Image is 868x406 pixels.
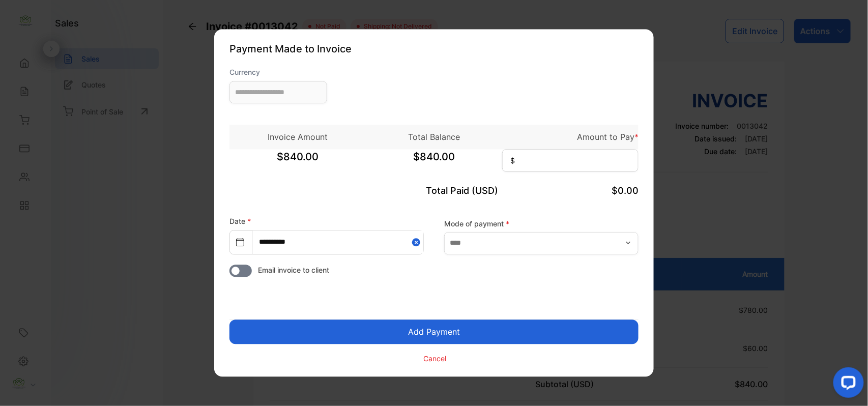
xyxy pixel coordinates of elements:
[825,363,868,406] iframe: LiveChat chat widget
[424,353,447,364] p: Cancel
[366,184,502,198] p: Total Paid (USD)
[366,131,502,143] p: Total Balance
[502,131,639,143] p: Amount to Pay
[258,265,329,276] span: Email invoice to client
[229,67,327,78] label: Currency
[229,150,366,175] span: $840.00
[229,320,639,344] button: Add Payment
[229,131,366,143] p: Invoice Amount
[612,186,639,196] span: $0.00
[229,217,251,226] label: Date
[412,231,423,254] button: Close
[444,218,639,229] label: Mode of payment
[510,156,515,166] span: $
[229,42,639,57] p: Payment Made to Invoice
[366,150,502,175] span: $840.00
